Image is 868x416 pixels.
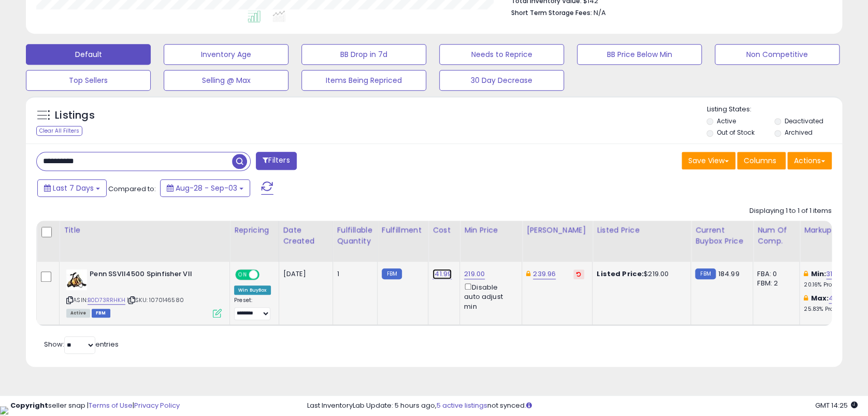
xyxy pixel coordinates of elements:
[826,269,841,279] a: 31.10
[695,268,715,279] small: FBM
[785,128,813,137] label: Archived
[682,152,735,169] button: Save View
[283,269,325,279] div: [DATE]
[36,126,82,136] div: Clear All Filters
[526,225,588,236] div: [PERSON_NAME]
[432,225,455,236] div: Cost
[717,128,755,137] label: Out of Stock
[706,105,842,114] p: Listing States:
[744,155,776,166] span: Columns
[55,108,95,123] h5: Listings
[234,285,271,295] div: Win BuyBox
[127,296,184,304] span: | SKU: 1070146580
[66,269,222,317] div: ASIN:
[53,183,94,193] span: Last 7 Days
[533,269,556,279] a: 239.96
[108,184,156,194] span: Compared to:
[718,269,740,279] span: 184.99
[236,270,249,279] span: ON
[437,400,487,410] a: 5 active listings
[717,117,736,125] label: Active
[439,44,564,65] button: Needs to Reprice
[757,269,791,279] div: FBA: 0
[785,117,823,125] label: Deactivated
[811,269,826,279] b: Min:
[511,8,592,17] b: Short Term Storage Fees:
[695,225,748,247] div: Current Buybox Price
[164,44,288,65] button: Inventory Age
[432,269,452,279] a: 141.99
[26,44,151,65] button: Default
[301,70,426,91] button: Items Being Repriced
[382,268,402,279] small: FBM
[44,339,119,349] span: Show: entries
[787,152,832,169] button: Actions
[337,225,373,247] div: Fulfillable Quantity
[176,183,237,193] span: Aug-28 - Sep-03
[10,400,48,410] strong: Copyright
[301,44,426,65] button: BB Drop in 7d
[307,401,858,411] div: Last InventoryLab Update: 5 hours ago, not synced.
[283,225,328,247] div: Date Created
[577,44,702,65] button: BB Price Below Min
[815,400,858,410] span: 2025-09-11 14:25 GMT
[811,293,829,303] b: Max:
[464,281,514,311] div: Disable auto adjust min
[26,70,151,91] button: Top Sellers
[464,225,517,236] div: Min Price
[234,297,271,320] div: Preset:
[737,152,786,169] button: Columns
[715,44,840,65] button: Non Competitive
[597,225,686,236] div: Listed Price
[464,269,485,279] a: 219.00
[66,309,90,318] span: All listings currently available for purchase on Amazon
[92,309,110,318] span: FBM
[597,269,683,279] div: $219.00
[134,400,180,410] a: Privacy Policy
[757,279,791,288] div: FBM: 2
[234,225,274,236] div: Repricing
[89,400,133,410] a: Terms of Use
[90,269,215,282] b: Penn SSVII4500 Spinfisher VII
[256,152,296,170] button: Filters
[382,225,424,236] div: Fulfillment
[594,8,606,18] span: N/A
[164,70,288,91] button: Selling @ Max
[66,269,87,290] img: 41B0OD5B5DL._SL40_.jpg
[439,70,564,91] button: 30 Day Decrease
[757,225,795,247] div: Num of Comp.
[597,269,644,279] b: Listed Price:
[160,179,250,197] button: Aug-28 - Sep-03
[829,293,848,304] a: 43.65
[337,269,369,279] div: 1
[37,179,107,197] button: Last 7 Days
[88,296,125,305] a: B0D73RRHKH
[258,270,274,279] span: OFF
[64,225,225,236] div: Title
[10,401,180,411] div: seller snap | |
[749,206,832,216] div: Displaying 1 to 1 of 1 items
